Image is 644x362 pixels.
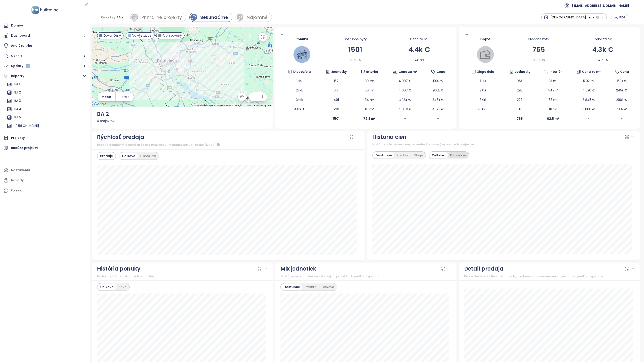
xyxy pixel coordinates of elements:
td: 111 m² [538,104,568,114]
div: Domov [11,23,23,28]
button: PDF [611,14,628,21]
div: [PERSON_NAME] [6,122,86,129]
span: Interiér [366,69,378,74]
div: Cena za m² [387,37,451,42]
td: 4+kk + [280,104,318,114]
td: 292 [502,86,538,95]
button: [DEMOGRAPHIC_DATA]:1 rok [541,13,607,21]
div: Percentuálny podiel dostupných, predaných a rezervovaných jednotiek podľa dispozície. [464,274,635,279]
b: 1501 [333,116,340,121]
td: 4+kk + [464,104,502,114]
div: Dispozície [448,152,468,158]
span: 4 046 € [399,107,412,111]
div: Návody [11,178,24,183]
b: - [621,116,623,121]
a: Terms (opens in new tab) [245,104,251,107]
a: primary [130,13,186,22]
div: Analýza trhu [11,43,32,49]
div: Mlynárka [6,131,86,138]
span: 1 rok [587,13,594,21]
span: 245k € [616,88,627,93]
div: Dispozície [138,153,159,159]
div: BA 3 [6,97,86,104]
button: Satelit [116,92,134,101]
div: Celkovo [119,153,138,159]
a: Domov [2,21,87,30]
a: Budúce projekty [2,144,87,153]
div: BA 4 [14,106,21,112]
div: -3.3% [349,58,361,63]
div: Nastavenia [11,167,30,173]
div: Budúce projekty [11,145,38,151]
b: - [404,116,406,121]
div: História cien [372,133,406,141]
td: 82 [502,104,538,114]
span: Jednotky [331,69,347,74]
a: Projekty [2,133,87,142]
span: [EMAIL_ADDRESS][DOMAIN_NAME] [572,0,629,11]
div: Zastúpenie jednotiek vo vybraných projektoch podľa dispozícií. [280,274,451,279]
span: 190k € [433,79,443,83]
span: PDF [619,15,626,20]
div: Ponuka [280,37,323,42]
div: BA 5 [6,114,86,121]
div: 0 projektov [97,118,268,123]
span: Dispozícia [477,69,494,74]
span: 346k € [432,98,444,102]
span: caret-up [414,59,417,62]
div: 4.4k € [387,44,451,55]
span: caret-down [349,59,353,62]
td: 1+kk [280,76,318,86]
b: 72.3 m² [363,116,375,121]
div: Predaje [302,284,319,290]
span: caret-up [598,59,601,62]
span: Cena [620,69,629,74]
div: História priemernej ceny za meter štvorcový vybraných projektov. [372,142,635,147]
span: Dispozícia [293,69,311,74]
div: -35.1% [533,58,545,63]
div: Detail predaja [464,264,503,273]
div: Rýchlosť predaja [97,133,144,141]
div: BA 2 [14,90,21,95]
div: Primárne projekty [141,14,182,21]
td: 113 m² [354,104,385,114]
td: 3+kk [280,95,318,104]
span: BA 2 [117,13,124,21]
div: Dostupné [373,152,394,158]
div: Predané byty [507,37,571,42]
td: 163 [502,76,538,86]
div: [PERSON_NAME] [14,123,39,129]
a: Analýza trhu [2,41,87,50]
div: 765 [507,44,571,55]
img: house [297,49,307,60]
b: - [437,116,439,121]
span: Cena za m² [399,69,417,74]
span: 296k € [616,98,627,102]
span: caret-down [533,59,536,62]
img: logo [30,5,60,15]
div: Pomoc [11,188,22,193]
span: Reporty [101,13,113,21]
div: Celkovo [98,284,116,290]
td: 33 m² [538,76,568,86]
span: Map data ©2025 Google [217,104,242,107]
span: Satelit [120,94,130,99]
span: 158k € [617,79,627,83]
a: sale [189,13,232,22]
span: 4 124 € [399,98,411,102]
b: 62.5 m² [547,116,559,121]
a: Report a map error [254,104,271,107]
div: BA 4 [6,106,86,113]
div: Predaje [98,153,115,159]
div: Mix jednotiek [280,264,316,273]
td: 2+kk [464,86,502,95]
td: 228 [502,95,538,104]
div: 4.3k € [571,44,635,55]
a: rent [236,13,272,22]
div: Dopyt [464,37,507,42]
td: 157 [318,76,354,86]
td: 77 m² [538,95,568,104]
